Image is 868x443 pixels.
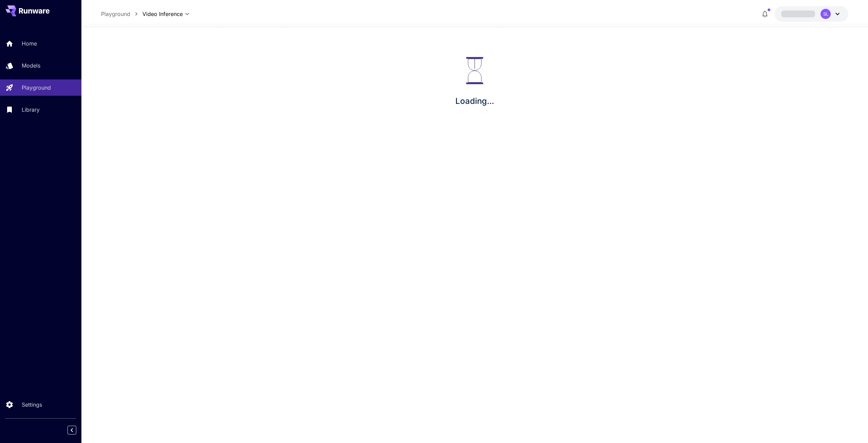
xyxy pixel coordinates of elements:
p: Models [22,61,40,70]
p: Settings [22,401,42,409]
div: Collapse sidebar [73,424,81,436]
button: SL [774,6,848,22]
span: Video Inference [142,10,183,18]
a: Playground [101,10,130,18]
p: Home [22,39,37,48]
div: SL [821,9,831,19]
p: Loading... [455,95,494,107]
button: Collapse sidebar [67,426,76,435]
p: Playground [22,84,51,92]
nav: breadcrumb [101,10,142,18]
p: Library [22,106,40,114]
